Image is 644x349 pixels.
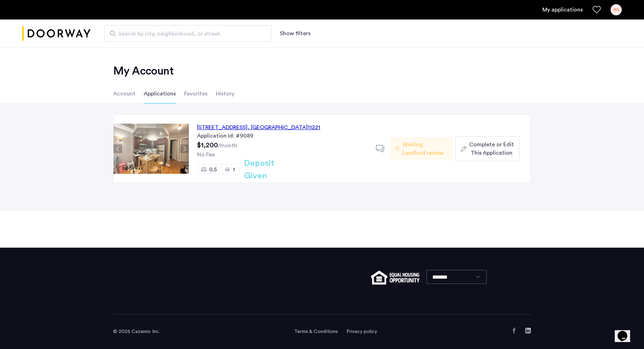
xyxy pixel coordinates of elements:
[22,21,91,47] a: Cazamio logo
[197,152,215,157] span: No Fee
[248,125,308,130] span: , [GEOGRAPHIC_DATA]
[180,145,189,153] button: Next apartment
[346,328,377,335] a: Privacy policy
[144,84,176,103] li: Applications
[511,328,517,333] a: Facebook
[184,84,207,103] li: Favorites
[118,30,252,38] span: Search by city, neighborhood, or street.
[209,167,217,172] span: 0.5
[113,329,160,334] span: © 2025 Cazamio Inc.
[611,4,622,15] div: RN
[542,6,583,14] a: My application
[113,145,122,153] button: Previous apartment
[469,140,514,157] span: Complete or Edit This Application
[233,167,235,172] span: 1
[294,328,338,335] a: Terms and conditions
[197,132,368,140] div: Application Id: #9089
[197,123,320,132] div: [STREET_ADDRESS] 11221
[280,29,311,38] button: Show or hide filters
[371,271,419,285] img: equal-housing.png
[197,142,218,149] span: $1,200
[592,6,601,14] a: Favorites
[104,25,272,42] input: Apartment Search
[218,143,237,148] sub: /month
[216,84,234,103] li: History
[426,270,487,284] select: Language select
[113,84,135,103] li: Account
[402,140,447,157] span: Waiting Landlord review
[455,136,519,161] button: button
[22,21,91,47] img: logo
[615,321,637,342] iframe: chat widget
[113,64,531,78] h2: My Account
[525,328,531,333] a: LinkedIn
[113,124,189,174] img: Apartment photo
[244,157,299,182] h2: Deposit Given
